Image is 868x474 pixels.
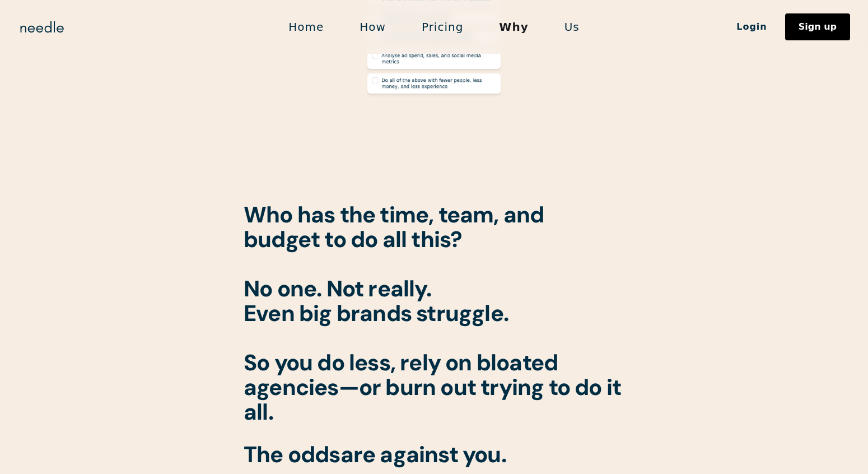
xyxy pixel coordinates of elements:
a: How [342,15,404,39]
a: Why [481,15,546,39]
a: Pricing [404,15,481,39]
a: Us [547,15,598,39]
p: Do all of the above with fewer people, less money, and less experience [381,78,496,90]
a: Sign up [785,13,850,40]
a: Home [270,15,342,39]
a: Login [718,17,785,36]
p: Analyse ad spend, sales, and social media metrics [381,53,496,65]
h1: The odds against you. [244,442,624,467]
div: Sign up [799,22,837,31]
strong: Who has the time, team, and budget to do all this? No one. Not really. Even big brands struggle. ... [244,200,621,426]
span: are [340,442,376,467]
